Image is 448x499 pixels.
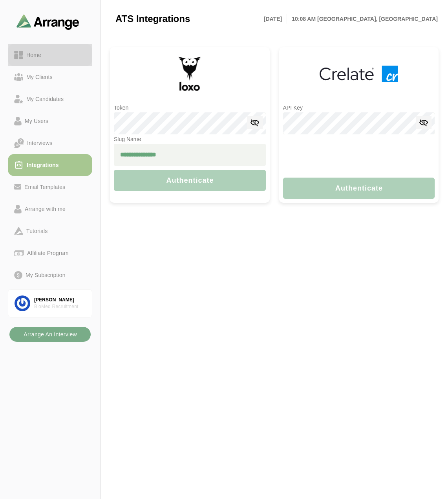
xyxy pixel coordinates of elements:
[283,105,303,111] label: API Key
[23,226,51,236] div: Tutorials
[23,50,44,60] div: Home
[23,94,67,104] div: My Candidates
[23,72,56,82] div: My Clients
[115,13,190,25] span: ATS Integrations
[287,14,438,24] p: 10:08 AM [GEOGRAPHIC_DATA], [GEOGRAPHIC_DATA]
[34,303,86,310] div: BioMed Recruitment
[21,182,68,192] div: Email Templates
[8,289,92,317] a: [PERSON_NAME]BioMed Recruitment
[114,105,128,111] label: Token
[8,198,92,220] a: Arrange with me
[8,264,92,286] a: My Subscription
[24,138,55,148] div: Interviews
[8,110,92,132] a: My Users
[8,154,92,176] a: Integrations
[23,327,77,342] b: Arrange An Interview
[8,66,92,88] a: My Clients
[22,270,69,280] div: My Subscription
[8,44,92,66] a: Home
[8,132,92,154] a: Interviews
[22,116,51,126] div: My Users
[9,327,91,342] button: Arrange An Interview
[114,136,141,142] label: Slug Name
[8,88,92,110] a: My Candidates
[24,160,62,170] div: Integrations
[264,14,287,24] p: [DATE]
[24,248,71,258] div: Affiliate Program
[16,14,79,29] img: arrangeai-name-small-logo.4d2b8aee.svg
[8,220,92,242] a: Tutorials
[8,176,92,198] a: Email Templates
[34,297,86,303] div: [PERSON_NAME]
[22,204,69,214] div: Arrange with me
[8,242,92,264] a: Affiliate Program
[320,66,398,82] img: crelate-logo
